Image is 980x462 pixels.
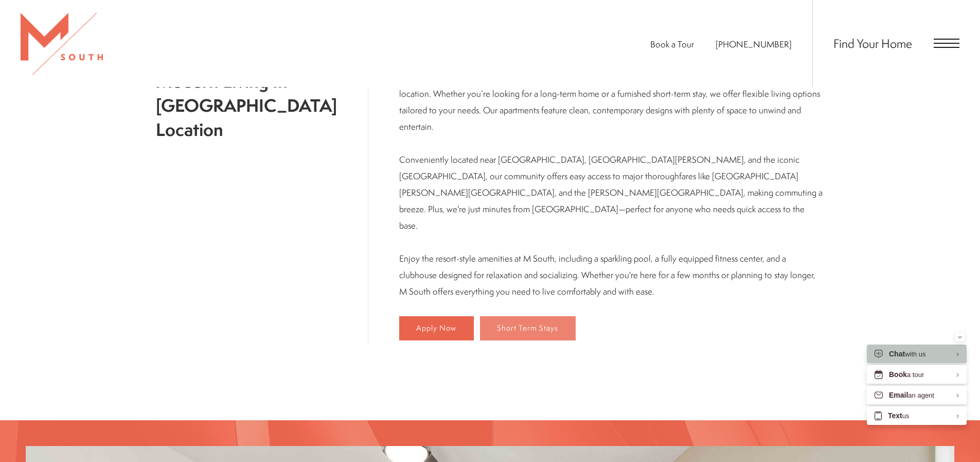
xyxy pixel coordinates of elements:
[650,38,694,50] a: Book a Tour
[833,35,912,52] a: Find Your Home
[399,316,474,341] a: Apply Now
[21,13,103,75] img: MSouth
[497,324,558,333] span: Short Term Stays
[716,38,792,50] a: Call Us at 813-570-8014
[716,38,792,50] span: [PHONE_NUMBER]
[156,69,337,142] h1: Modern Living In [GEOGRAPHIC_DATA] Location
[399,69,825,300] p: Welcome to [GEOGRAPHIC_DATA], where spacious, modern floor plans meet a prime [GEOGRAPHIC_DATA] l...
[416,324,456,333] span: Apply Now
[934,39,959,48] button: Open Menu
[480,316,576,341] a: Short Term Stays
